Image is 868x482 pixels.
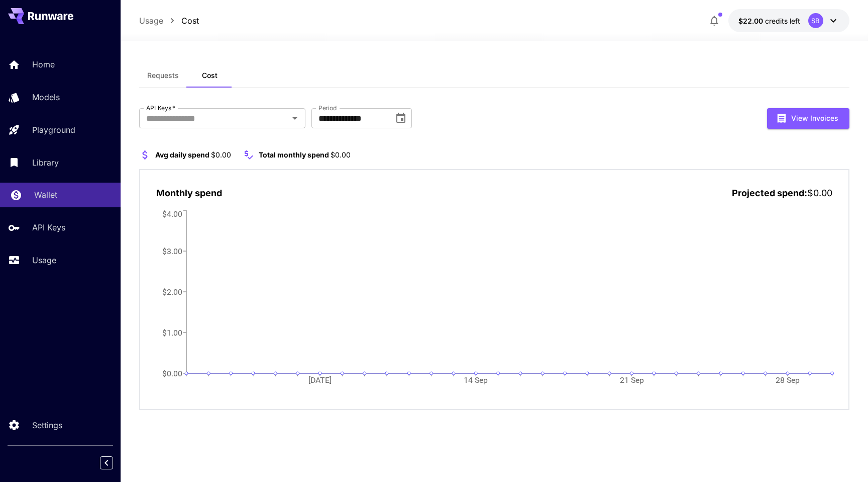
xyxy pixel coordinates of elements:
div: $22.00 [738,16,800,26]
button: Collapse sidebar [100,456,113,469]
button: Choose date, selected date is Sep 1, 2025 [391,108,411,128]
tspan: $4.00 [162,209,182,218]
span: credits left [765,17,800,25]
tspan: $3.00 [162,246,182,256]
a: Usage [139,15,163,27]
span: $22.00 [738,17,765,25]
tspan: 14 Sep [464,375,488,385]
a: View Invoices [767,113,849,122]
p: Usage [32,254,56,266]
tspan: $1.00 [162,328,182,337]
label: Period [318,104,337,112]
div: SB [808,13,823,28]
button: View Invoices [767,108,849,129]
tspan: $0.00 [162,368,182,378]
p: Home [32,58,55,70]
p: Wallet [34,189,57,201]
label: API Keys [146,104,175,112]
span: Total monthly spend [259,150,329,159]
span: Requests [147,71,179,80]
p: Settings [32,419,62,431]
span: $0.00 [807,188,832,198]
span: Cost [202,71,218,80]
nav: breadcrumb [139,15,199,27]
p: Library [32,156,59,169]
button: $22.00SB [728,9,849,32]
p: Monthly spend [156,186,222,200]
button: Open [288,111,302,125]
tspan: 28 Sep [776,375,800,385]
span: Avg daily spend [155,150,209,159]
tspan: 21 Sep [620,375,644,385]
tspan: $2.00 [162,287,182,296]
div: Collapse sidebar [107,454,121,472]
span: $0.00 [331,150,351,159]
span: $0.00 [211,150,231,159]
a: Cost [181,15,199,27]
p: API Keys [32,221,65,233]
span: Projected spend: [732,188,807,198]
p: Models [32,91,60,103]
p: Playground [32,124,75,136]
tspan: [DATE] [308,375,332,385]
